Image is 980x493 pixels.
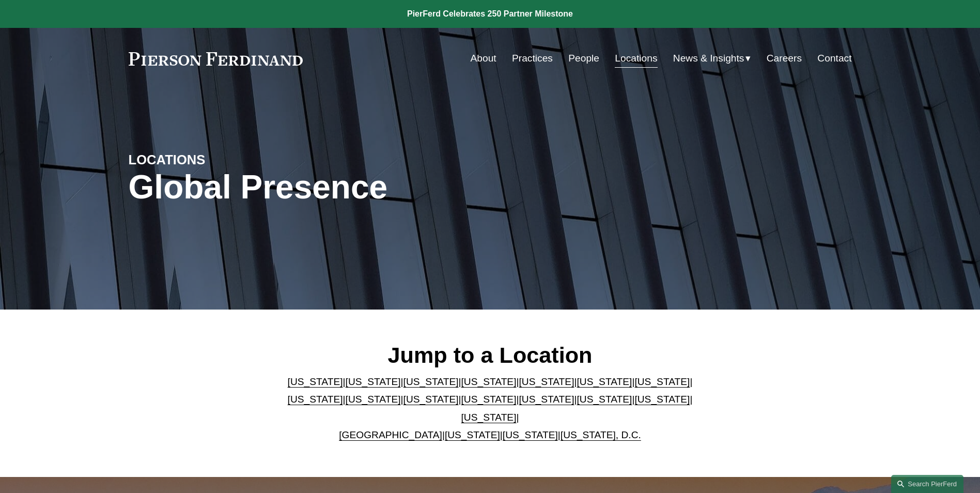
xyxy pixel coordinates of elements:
a: People [568,49,599,68]
span: News & Insights [673,50,744,68]
a: [US_STATE] [403,394,459,405]
h4: LOCATIONS [129,151,309,168]
a: About [471,49,496,68]
a: Practices [512,49,553,68]
a: [US_STATE] [346,394,401,405]
a: [US_STATE] [519,376,574,387]
a: [US_STATE] [445,429,500,440]
a: [US_STATE], D.C. [561,429,641,440]
a: [US_STATE] [461,412,517,423]
a: Contact [817,49,851,68]
a: folder dropdown [673,49,751,68]
h1: Global Presence [129,168,611,206]
a: Locations [615,49,657,68]
a: [US_STATE] [288,394,343,405]
a: Careers [767,49,802,68]
a: [US_STATE] [634,376,690,387]
a: [US_STATE] [519,394,574,405]
a: [US_STATE] [288,376,343,387]
a: [US_STATE] [577,376,632,387]
a: [US_STATE] [403,376,459,387]
p: | | | | | | | | | | | | | | | | | | [279,373,701,444]
a: [US_STATE] [461,376,517,387]
a: [US_STATE] [577,394,632,405]
a: [US_STATE] [346,376,401,387]
a: [US_STATE] [634,394,690,405]
a: [US_STATE] [461,394,517,405]
h2: Jump to a Location [279,342,701,368]
a: [US_STATE] [503,429,558,440]
a: [GEOGRAPHIC_DATA] [339,429,442,440]
a: Search this site [891,475,963,493]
